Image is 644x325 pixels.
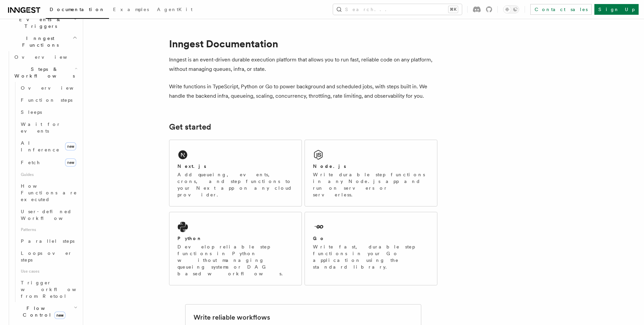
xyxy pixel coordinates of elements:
[5,16,73,30] span: Events & Triggers
[21,238,74,244] span: Parallel steps
[12,66,75,79] span: Steps & Workflows
[12,302,79,321] button: Flow Controlnew
[333,4,462,15] button: Search...⌘K
[313,163,346,170] h2: Node.js
[153,2,197,18] a: AgentKit
[18,156,79,169] a: Fetchnew
[18,137,79,156] a: AI Inferencenew
[21,160,40,165] span: Fetch
[14,54,84,60] span: Overview
[21,97,72,103] span: Function steps
[5,32,79,51] button: Inngest Functions
[12,51,79,63] a: Overview
[530,4,592,15] a: Contact sales
[18,118,79,137] a: Wait for events
[18,247,79,266] a: Loops over steps
[12,63,79,82] button: Steps & Workflows
[313,235,325,242] h2: Go
[194,313,270,322] h2: Write reliable workflows
[18,82,79,94] a: Overview
[65,142,76,150] span: new
[448,6,458,13] kbd: ⌘K
[21,183,77,202] span: How Functions are executed
[177,171,293,198] p: Add queueing, events, crons, and step functions to your Next app on any cloud provider.
[305,140,437,206] a: Node.jsWrite durable step functions in any Node.js app and run on servers or serverless.
[169,122,211,132] a: Get started
[594,4,639,15] a: Sign Up
[169,55,437,74] p: Inngest is an event-driven durable execution platform that allows you to run fast, reliable code ...
[5,35,72,48] span: Inngest Functions
[65,158,76,167] span: new
[503,5,519,13] button: Toggle dark mode
[169,82,437,101] p: Write functions in TypeScript, Python or Go to power background and scheduled jobs, with steps bu...
[21,250,72,263] span: Loops over steps
[113,7,149,12] span: Examples
[177,163,206,170] h2: Next.js
[54,312,65,319] span: new
[12,82,79,302] div: Steps & Workflows
[46,2,109,19] a: Documentation
[109,2,153,18] a: Examples
[18,94,79,106] a: Function steps
[18,169,79,180] span: Guides
[18,180,79,205] a: How Functions are executed
[21,109,42,115] span: Sleeps
[313,171,429,198] p: Write durable step functions in any Node.js app and run on servers or serverless.
[5,13,79,32] button: Events & Triggers
[169,38,437,50] h1: Inngest Documentation
[305,212,437,285] a: GoWrite fast, durable step functions in your Go application using the standard library.
[177,243,293,277] p: Develop reliable step functions in Python without managing queueing systems or DAG based workflows.
[18,224,79,235] span: Patterns
[21,122,61,134] span: Wait for events
[21,280,95,299] span: Trigger workflows from Retool
[169,212,302,285] a: PythonDevelop reliable step functions in Python without managing queueing systems or DAG based wo...
[18,106,79,118] a: Sleeps
[12,305,74,318] span: Flow Control
[157,7,193,12] span: AgentKit
[18,205,79,224] a: User-defined Workflows
[50,7,105,12] span: Documentation
[313,243,429,270] p: Write fast, durable step functions in your Go application using the standard library.
[21,140,60,152] span: AI Inference
[18,235,79,247] a: Parallel steps
[18,277,79,302] a: Trigger workflows from Retool
[21,85,90,91] span: Overview
[18,266,79,277] span: Use cases
[169,140,302,206] a: Next.jsAdd queueing, events, crons, and step functions to your Next app on any cloud provider.
[21,209,81,221] span: User-defined Workflows
[177,235,202,242] h2: Python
